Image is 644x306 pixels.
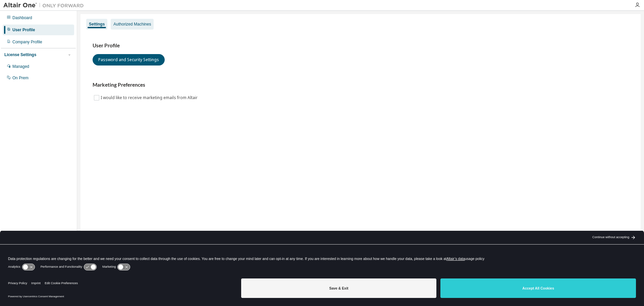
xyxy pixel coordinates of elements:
[89,21,105,27] div: Settings
[12,64,29,69] div: Managed
[12,39,42,45] div: Company Profile
[12,15,32,20] div: Dashboard
[93,54,165,65] button: Password and Security Settings
[3,2,87,9] img: Altair One
[93,42,629,49] h3: User Profile
[12,27,35,33] div: User Profile
[4,52,36,57] div: License Settings
[113,21,151,27] div: Authorized Machines
[93,82,629,88] h3: Marketing Preferences
[101,94,199,102] label: I would like to receive marketing emails from Altair
[12,75,29,81] div: On Prem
